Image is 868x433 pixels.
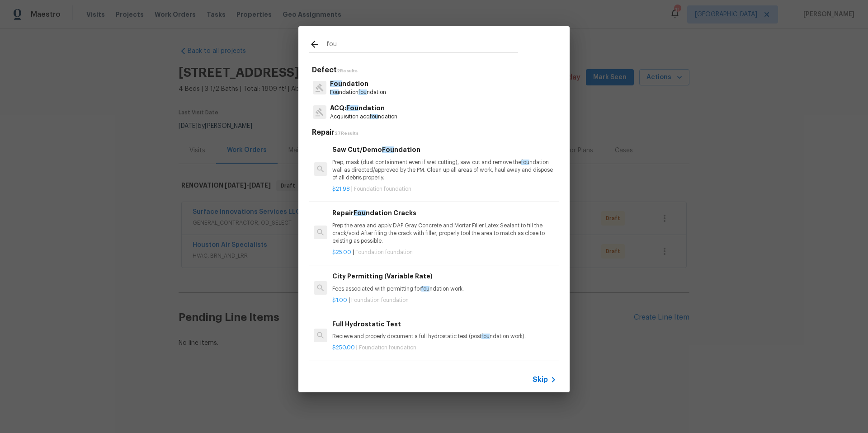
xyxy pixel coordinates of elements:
span: 27 Results [335,131,359,136]
span: Foundation foundation [355,249,413,255]
span: $250.00 [332,345,355,350]
p: | [332,297,557,304]
span: $21.98 [332,186,350,192]
span: Fou [382,146,394,153]
h6: City Permitting (Variable Rate) [332,271,557,281]
input: Search issues or repairs [326,39,518,52]
span: Foundation foundation [354,186,411,192]
span: Fou [346,105,359,111]
span: fou [359,89,367,95]
span: fou [521,160,529,165]
p: | [332,344,557,352]
h5: Repair [312,128,559,137]
p: ndation ndation [330,89,386,96]
h6: Repair ndation Cracks [332,208,557,218]
span: fou [481,334,490,339]
p: Acquisition acq ndation [330,113,397,121]
p: Prep the area and apply DAP Gray Concrete and Mortar Filler Latex Sealant to fill the crack/void.... [332,222,557,245]
span: Foundation foundation [359,345,416,350]
p: | [332,185,557,193]
span: Foundation foundation [351,297,409,303]
span: $25.00 [332,249,351,255]
span: Fou [330,89,339,95]
span: 2 Results [337,69,358,73]
span: Fou [330,80,342,87]
span: $1.00 [332,297,347,303]
h6: Saw Cut/Demo ndation [332,145,557,155]
span: fou [370,114,378,119]
p: ACQ: ndation [330,104,397,113]
span: Fou [354,210,366,216]
p: Recieve and properly document a full hydrostatic test (post ndation work). [332,333,557,340]
h6: Full Hydrostatic Test [332,319,557,329]
p: | [332,249,557,256]
p: Fees associated with permitting for ndation work. [332,285,557,293]
h5: Defect [312,66,559,75]
p: Prep, mask (dust containment even if wet cutting), saw cut and remove the ndation wall as directe... [332,159,557,182]
span: fou [421,286,429,292]
span: Skip [533,375,548,384]
p: ndation [330,79,386,89]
